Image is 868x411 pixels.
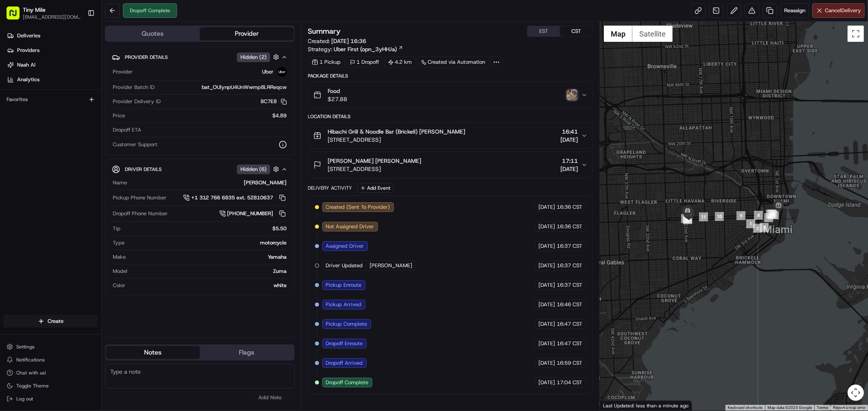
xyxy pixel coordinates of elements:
span: Map data ©2025 Google [767,405,812,410]
span: API Documentation [77,118,131,126]
div: Location Details [308,113,593,120]
span: Toggle Theme [16,383,49,389]
span: [DATE] [538,340,555,347]
span: Log out [16,396,33,402]
button: Log out [3,393,98,405]
img: uber-new-logo.jpeg [277,67,287,77]
p: Welcome 👋 [8,32,148,45]
span: Analytics [17,76,39,83]
button: photo_proof_of_delivery image [566,89,578,101]
span: 16:36 CST [557,223,582,230]
div: Last Updated: less than a minute ago [600,400,692,411]
span: $27.88 [328,95,348,103]
div: 1 [746,219,755,228]
div: 💻 [69,119,75,125]
div: 10 [715,212,724,221]
span: Pylon [81,138,98,144]
a: Analytics [3,73,101,86]
div: Zuma [131,268,287,275]
span: Make [113,253,126,261]
a: 💻API Documentation [66,115,134,129]
a: Created via Automation [418,56,489,68]
span: Not Assigned Driver [326,223,374,230]
span: [DATE] [538,262,555,269]
input: Clear [21,52,134,61]
span: Cancel Delivery [825,7,861,14]
div: Delivery Activity [308,185,352,191]
span: Provider Details [125,54,168,61]
button: Hidden (6) [237,164,281,174]
span: [DATE] [538,359,555,367]
a: Terms [817,405,828,410]
span: $4.89 [273,112,287,119]
div: Start new chat [28,78,133,86]
a: Powered byPylon [57,137,98,144]
span: Deliveries [17,32,40,39]
h3: Summary [308,28,341,35]
a: Uber First (opn_3yHHJa) [334,45,403,53]
span: [DATE] [560,136,578,144]
span: Notifications [16,357,45,363]
a: Deliveries [3,29,101,42]
span: [DATE] [538,379,555,386]
button: 8C7E8 [261,98,287,105]
div: Yamaha [129,253,287,261]
span: Price [113,112,125,119]
div: Favorites [3,93,98,106]
button: [EMAIL_ADDRESS][DOMAIN_NAME] [23,14,81,20]
span: 16:47 CST [557,320,582,328]
span: Name [113,179,127,186]
div: 4 [764,213,773,222]
div: 9 [737,211,746,220]
a: Providers [3,44,101,57]
span: Providers [17,47,39,54]
button: Hidden (2) [237,52,281,62]
button: Provider [200,27,294,40]
div: 7 [768,210,777,218]
span: [DATE] 16:36 [332,37,367,45]
button: Flags [200,346,294,359]
span: Assigned Driver [326,242,364,250]
button: Settings [3,341,98,353]
div: 4.2 km [385,56,416,68]
span: [DATE] [538,242,555,250]
span: Knowledge Base [16,118,62,126]
button: Hibachi Grill & Noodle Bar (Brickell) [PERSON_NAME][STREET_ADDRESS]16:41[DATE] [308,123,593,149]
div: 3 [760,223,769,232]
button: Create [3,315,98,328]
img: Google [602,400,629,411]
span: Driver Updated [326,262,363,269]
button: Reassign [781,3,809,18]
button: Notes [106,346,200,359]
button: EST [527,26,560,37]
span: [DATE] [538,281,555,289]
span: Provider Batch ID [113,84,155,91]
span: Created: [308,37,367,45]
span: Dropoff ETA [113,126,141,134]
span: Chat with us! [16,370,46,376]
div: white [129,282,287,289]
span: bat_OUlynpU4UnWwmp8LRReqcw [202,84,287,91]
button: +1 312 766 6835 ext. 52810637 [183,193,287,202]
span: 16:59 CST [557,359,582,367]
span: Model [113,268,127,275]
span: Dropoff Arrived [326,359,363,367]
button: Keyboard shortcuts [728,405,763,411]
span: 16:37 CST [557,242,582,250]
span: Uber First (opn_3yHHJa) [334,45,397,53]
button: Toggle fullscreen view [848,26,864,42]
span: Customer Support [113,141,157,148]
div: 2 [753,224,762,233]
span: [DATE] [538,203,555,211]
span: Dropoff Phone Number [113,210,168,217]
span: Settings [16,344,35,350]
button: Food$27.88photo_proof_of_delivery image [308,82,593,108]
button: [PHONE_NUMBER] [219,209,287,218]
span: Created (Sent To Provider) [326,203,390,211]
span: 17:04 CST [557,379,582,386]
button: Driver DetailsHidden (6) [112,162,288,176]
span: Pickup Enroute [326,281,362,289]
img: Nash [8,8,24,24]
img: 1736555255976-a54dd68f-1ca7-489b-9aae-adbdc363a1c4 [8,78,23,92]
div: 1 Pickup [308,56,345,68]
